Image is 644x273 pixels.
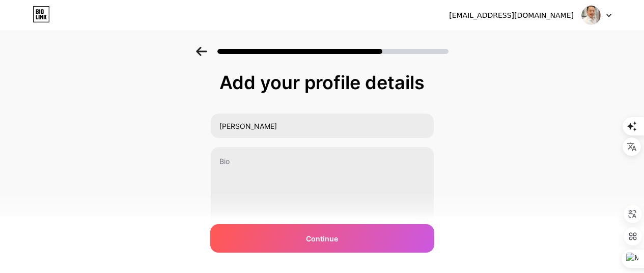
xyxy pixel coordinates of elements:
input: Your name [211,114,434,138]
img: anhtuanai [581,6,601,25]
div: Add your profile details [215,72,429,93]
span: 0/255 [416,218,428,224]
span: Continue [306,233,338,244]
div: [EMAIL_ADDRESS][DOMAIN_NAME] [449,10,574,21]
